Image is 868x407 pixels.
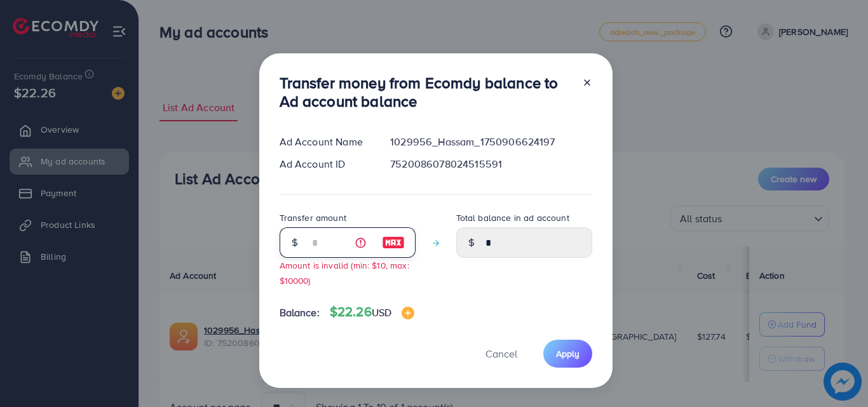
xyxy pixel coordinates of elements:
[380,157,602,171] div: 7520086078024515591
[280,305,320,320] span: Balance:
[456,211,569,224] label: Total balance in ad account
[269,135,381,149] div: Ad Account Name
[280,211,346,224] label: Transfer amount
[556,347,580,360] span: Apply
[372,305,391,319] span: USD
[269,157,381,171] div: Ad Account ID
[543,340,592,367] button: Apply
[470,340,533,367] button: Cancel
[382,235,405,250] img: image
[280,259,409,286] small: Amount is invalid (min: $10, max: $10000)
[402,307,414,319] img: image
[380,135,602,149] div: 1029956_Hassam_1750906624197
[485,347,517,361] span: Cancel
[330,304,414,320] h4: $22.26
[280,74,572,110] h3: Transfer money from Ecomdy balance to Ad account balance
